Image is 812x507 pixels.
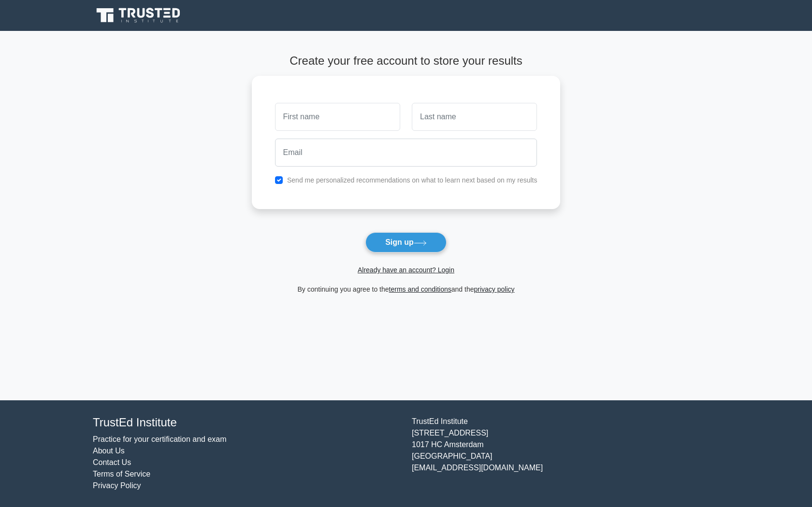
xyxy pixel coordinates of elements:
a: Practice for your certification and exam [93,435,227,443]
a: About Us [93,447,125,455]
div: By continuing you agree to the and the [246,283,566,295]
a: Already have an account? Login [358,266,454,274]
input: Email [275,139,537,167]
button: Sign up [365,232,447,253]
a: terms and conditions [389,285,451,293]
a: Privacy Policy [93,481,141,490]
input: First name [275,103,400,131]
a: Contact Us [93,458,131,466]
h4: Create your free account to store your results [252,54,561,68]
a: Terms of Service [93,470,150,478]
label: Send me personalized recommendations on what to learn next based on my results [287,176,537,184]
h4: TrustEd Institute [93,416,400,430]
a: privacy policy [474,285,515,293]
input: Last name [412,103,537,131]
div: TrustEd Institute [STREET_ADDRESS] 1017 HC Amsterdam [GEOGRAPHIC_DATA] [EMAIL_ADDRESS][DOMAIN_NAME] [406,416,725,492]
